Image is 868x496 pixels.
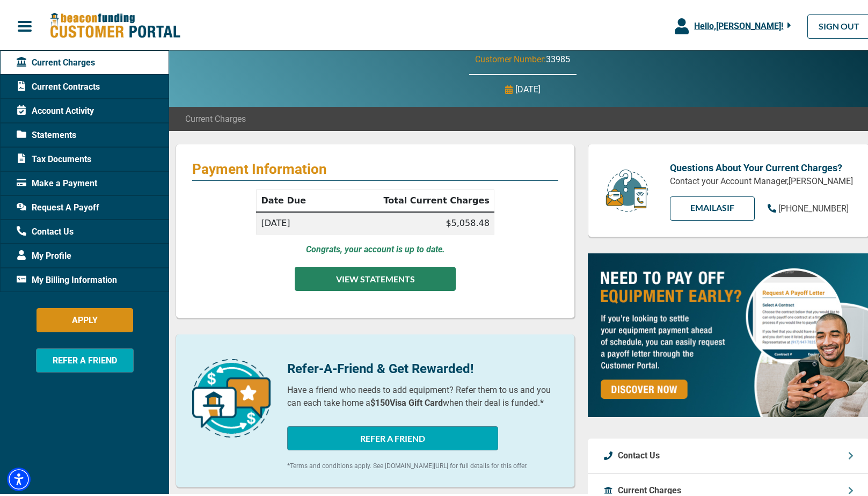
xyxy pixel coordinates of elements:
[306,241,445,254] p: Congrats, your account is up to date.
[618,482,681,495] p: Current Charges
[332,188,494,210] th: Total Current Charges
[17,54,95,67] span: Current Charges
[17,78,100,91] span: Current Contracts
[257,188,332,210] th: Date Due
[36,346,134,370] button: REFER A FRIEND
[370,396,443,406] b: $150 Visa Gift Card
[603,166,651,211] img: customer-service.png
[287,424,498,448] button: REFER A FRIEND
[17,223,74,236] span: Contact Us
[287,382,559,407] p: Have a friend who needs to add equipment? Refer them to us and you can each take home a when thei...
[295,265,456,289] button: VIEW STATEMENTS
[17,127,76,140] span: Statements
[287,357,559,376] p: Refer-A-Friend & Get Rewarded!
[475,52,546,62] span: Customer Number:
[670,194,755,218] a: EMAILAsif
[287,459,559,469] p: *Terms and conditions apply. See [DOMAIN_NAME][URL] for full details for this offer.
[37,306,133,330] button: APPLY
[670,158,853,173] p: Questions About Your Current Charges?
[332,210,494,232] td: $5,058.48
[670,173,853,186] p: Contact your Account Manager, [PERSON_NAME]
[185,111,246,123] span: Current Charges
[515,81,541,94] p: [DATE]
[49,10,180,38] img: Beacon Funding Customer Portal Logo
[778,201,849,211] span: [PHONE_NUMBER]
[17,272,117,285] span: My Billing Information
[17,103,94,115] span: Account Activity
[694,19,783,29] span: Hello, [PERSON_NAME] !
[17,175,97,188] span: Make a Payment
[618,447,660,460] p: Contact Us
[192,357,271,435] img: refer-a-friend-icon.png
[17,151,91,164] span: Tax Documents
[17,247,71,260] span: My Profile
[7,465,31,489] div: Accessibility Menu
[546,52,570,62] span: 33985
[192,158,558,176] p: Payment Information
[768,200,849,213] a: [PHONE_NUMBER]
[17,199,99,212] span: Request A Payoff
[257,210,332,232] td: [DATE]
